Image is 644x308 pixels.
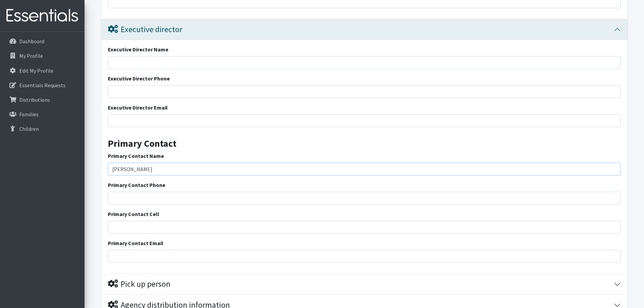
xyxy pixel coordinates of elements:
[108,25,182,34] div: Executive director
[3,4,82,27] img: HumanEssentials
[108,137,176,149] strong: Primary Contact
[108,279,170,289] div: Pick up person
[101,19,627,40] button: Executive director
[19,82,66,89] p: Essentials Requests
[3,122,82,136] a: Children
[108,239,163,247] label: Primary Contact Email
[101,274,627,294] button: Pick up person
[3,93,82,106] a: Distributions
[19,125,39,132] p: Children
[108,181,165,189] label: Primary Contact Phone
[108,210,159,218] label: Primary Contact Cell
[3,108,82,121] a: Families
[19,38,44,45] p: Dashboard
[19,67,53,74] p: Edit My Profile
[108,103,168,112] label: Executive Director Email
[3,78,82,92] a: Essentials Requests
[108,45,168,53] label: Executive Director Name
[3,49,82,63] a: My Profile
[19,96,50,103] p: Distributions
[3,64,82,77] a: Edit My Profile
[3,34,82,48] a: Dashboard
[19,111,39,118] p: Families
[19,52,43,59] p: My Profile
[108,152,164,160] label: Primary Contact Name
[108,74,170,82] label: Executive Director Phone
